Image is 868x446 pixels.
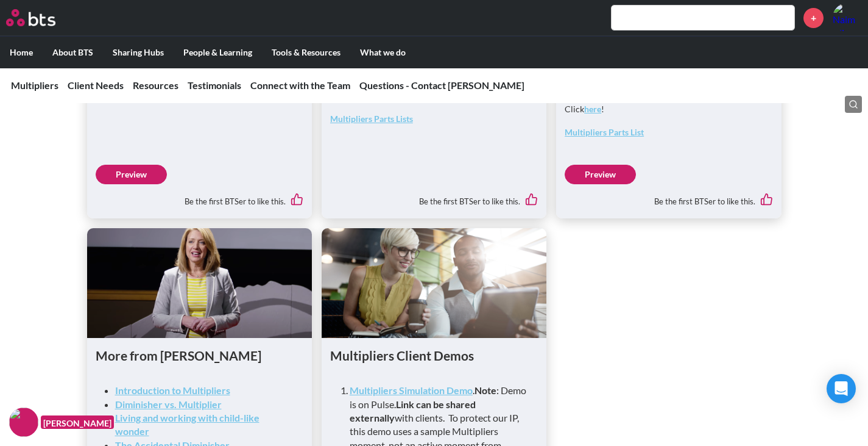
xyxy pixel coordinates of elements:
a: Client Needs [68,79,124,91]
a: Multipliers Parts List [565,127,644,137]
a: Resources [133,79,178,91]
strong: Note [475,384,496,396]
a: here [584,104,601,114]
a: Preview [565,165,636,184]
a: Go home [6,9,78,26]
div: Open Intercom Messenger [827,374,856,403]
label: People & Learning [174,37,262,68]
a: Multipliers Parts Lists [330,113,413,124]
strong: Link can be shared externally [350,398,476,423]
img: F [9,408,38,437]
a: Preview [96,165,167,184]
label: What we do [350,37,415,68]
a: Multipliers Simulation Demo [350,384,473,396]
label: Tools & Resources [262,37,350,68]
a: Questions - Contact [PERSON_NAME] [359,79,524,91]
figcaption: [PERSON_NAME] [41,415,114,430]
a: Diminisher vs. Multiplier [115,398,222,410]
div: Be the first BTSer to like this. [96,184,303,210]
a: Testimonials [188,79,241,91]
div: Be the first BTSer to like this. [330,184,538,210]
a: Multipliers [11,79,58,91]
h1: More from [PERSON_NAME] [96,347,303,364]
a: Profile [833,3,862,32]
img: Naim Ali [833,3,862,32]
h1: Multipliers Client Demos [330,347,538,364]
a: Living and working with child-like wonder [115,412,259,437]
label: About BTS [43,37,103,68]
label: Sharing Hubs [103,37,174,68]
img: BTS Logo [6,9,55,26]
a: Connect with the Team [250,79,350,91]
div: Be the first BTSer to like this. [565,184,772,210]
a: Introduction to Multipliers [115,384,230,396]
a: + [803,8,824,28]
